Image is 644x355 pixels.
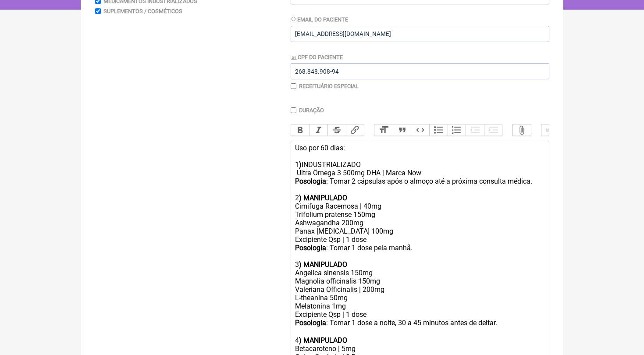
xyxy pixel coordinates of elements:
button: Link [346,124,364,136]
div: : Tomar 1 dose pela manhã. [295,244,544,260]
strong: ) MANIPULADO [299,260,347,269]
strong: Posologia [295,177,326,185]
div: : Tomar 2 cápsulas após o almoço até a próxima consulta médica. 2 [295,177,544,202]
div: Uso por 60 dias: [295,144,544,160]
button: Undo [541,124,560,136]
label: CPF do Paciente [291,54,343,60]
strong: ) MANIPULADO [299,194,347,202]
div: 1 INDUSTRIALIZADO Ultra Ômega 3 500mg DHA | Marca Now [295,160,544,177]
div: Betacaroteno | 5mg [295,344,544,353]
button: Attach Files [512,124,531,136]
div: Valeriana Officinalis | 200mg L-theanina 50mg Melatonina 1mg [295,285,544,310]
div: Excipiente Qsp | 1 dose [295,310,544,319]
strong: Posologia [295,244,326,252]
strong: Posologia [295,319,326,327]
div: : Tomar 1 dose a noite, 30 a 45 minutos antes de deitar.ㅤ [295,319,544,328]
strong: ) [299,160,302,169]
button: Code [411,124,429,136]
label: Duração [299,107,324,114]
button: Bold [291,124,310,136]
button: Quote [393,124,411,136]
strong: ) MANIPULADO [299,336,347,344]
button: Increase Level [484,124,502,136]
button: Heading [374,124,393,136]
div: Cimifuga Racemosa | 40mg Trifolium pratense 150mg Ashwagandha 200mg Panax [MEDICAL_DATA] 100mg Ex... [295,202,544,244]
label: Email do Paciente [291,16,349,23]
button: Decrease Level [466,124,484,136]
button: Strikethrough [327,124,346,136]
label: Receituário Especial [299,83,359,89]
button: Bullets [429,124,448,136]
div: 3 Angelica sinensis 150mg [295,260,544,277]
div: 4 [295,336,544,344]
button: Numbers [448,124,466,136]
label: Suplementos / Cosméticos [103,8,182,14]
div: Magnolia officinalis 150mg [295,277,544,285]
button: Italic [309,124,327,136]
